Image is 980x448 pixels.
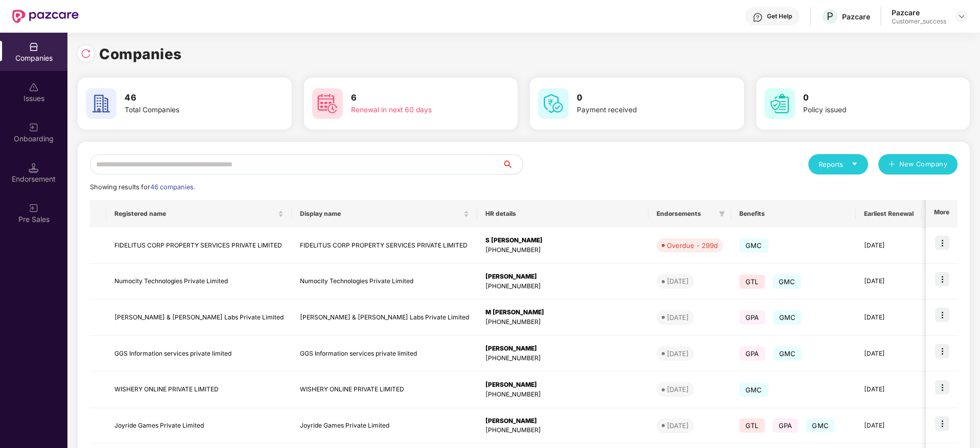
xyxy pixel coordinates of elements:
th: More [926,200,958,228]
span: GTL [739,418,765,433]
span: GPA [739,346,765,361]
span: Registered name [114,210,276,218]
img: svg+xml;base64,PHN2ZyBpZD0iUmVsb2FkLTMyeDMyIiB4bWxucz0iaHR0cDovL3d3dy53My5vcmcvMjAwMC9zdmciIHdpZH... [81,48,91,59]
div: S [PERSON_NAME] [485,236,640,245]
span: filter [719,211,725,217]
h3: 0 [577,91,706,105]
td: [PERSON_NAME] & [PERSON_NAME] Labs Private Limited [106,300,292,336]
span: GMC [739,238,768,253]
img: icon [935,272,949,286]
div: Get Help [767,12,792,20]
img: svg+xml;base64,PHN2ZyB3aWR0aD0iMjAiIGhlaWdodD0iMjAiIHZpZXdCb3g9IjAgMCAyMCAyMCIgZmlsbD0ibm9uZSIgeG... [29,203,39,213]
div: [PHONE_NUMBER] [485,317,640,327]
img: svg+xml;base64,PHN2ZyB3aWR0aD0iMjAiIGhlaWdodD0iMjAiIHZpZXdCb3g9IjAgMCAyMCAyMCIgZmlsbD0ibm9uZSIgeG... [29,122,39,133]
span: Showing results for [90,183,195,191]
span: GMC [773,275,802,289]
td: GGS Information services private limited [106,336,292,372]
span: filter [717,208,727,220]
span: GPA [739,310,765,325]
span: GMC [773,346,802,361]
h3: 6 [351,91,480,105]
span: GMC [739,383,768,397]
div: [PHONE_NUMBER] [485,282,640,291]
td: GGS Information services private limited [292,336,477,372]
div: Policy issued [803,105,932,116]
td: [DATE] [856,372,922,408]
img: icon [935,380,949,394]
div: Total Companies [125,105,253,116]
span: Endorsements [657,210,715,218]
th: Display name [292,200,477,228]
div: Customer_success [892,17,946,26]
td: FIDELITUS CORP PROPERTY SERVICES PRIVATE LIMITED [106,228,292,264]
div: [PHONE_NUMBER] [485,390,640,400]
img: svg+xml;base64,PHN2ZyB4bWxucz0iaHR0cDovL3d3dy53My5vcmcvMjAwMC9zdmciIHdpZHRoPSI2MCIgaGVpZ2h0PSI2MC... [312,88,343,119]
div: Pazcare [842,12,870,21]
span: GMC [806,418,835,433]
span: Display name [300,210,461,218]
img: svg+xml;base64,PHN2ZyB4bWxucz0iaHR0cDovL3d3dy53My5vcmcvMjAwMC9zdmciIHdpZHRoPSI2MCIgaGVpZ2h0PSI2MC... [86,88,116,119]
button: search [502,154,523,175]
td: [DATE] [856,264,922,300]
div: Renewal in next 60 days [351,105,480,116]
span: 46 companies. [150,183,195,191]
td: FIDELITUS CORP PROPERTY SERVICES PRIVATE LIMITED [292,228,477,264]
span: GTL [739,275,765,289]
div: [PHONE_NUMBER] [485,245,640,255]
div: [PERSON_NAME] [485,380,640,390]
span: GMC [773,310,802,325]
td: [DATE] [856,336,922,372]
td: [PERSON_NAME] & [PERSON_NAME] Labs Private Limited [292,300,477,336]
div: [PHONE_NUMBER] [485,354,640,363]
img: icon [935,236,949,250]
td: [DATE] [856,228,922,264]
td: Joyride Games Private Limited [292,408,477,444]
th: Registered name [106,200,292,228]
div: [DATE] [667,349,689,359]
span: P [827,10,833,22]
div: Payment received [577,105,706,116]
div: [PERSON_NAME] [485,416,640,426]
img: svg+xml;base64,PHN2ZyBpZD0iSGVscC0zMngzMiIgeG1sbnM9Imh0dHA6Ly93d3cudzMub3JnLzIwMDAvc3ZnIiB3aWR0aD... [753,12,763,22]
h1: Companies [99,43,182,65]
div: Reports [819,159,858,169]
th: HR details [477,200,648,228]
div: [DATE] [667,384,689,394]
th: Benefits [731,200,856,228]
div: Pazcare [892,8,946,17]
td: Numocity Technologies Private Limited [106,264,292,300]
span: search [502,160,523,168]
span: New Company [899,159,948,169]
span: caret-down [851,161,858,167]
img: svg+xml;base64,PHN2ZyB4bWxucz0iaHR0cDovL3d3dy53My5vcmcvMjAwMC9zdmciIHdpZHRoPSI2MCIgaGVpZ2h0PSI2MC... [764,88,795,119]
img: svg+xml;base64,PHN2ZyB3aWR0aD0iMTQuNSIgaGVpZ2h0PSIxNC41IiB2aWV3Qm94PSIwIDAgMTYgMTYiIGZpbGw9Im5vbm... [29,163,39,173]
img: icon [935,344,949,358]
h3: 0 [803,91,932,105]
div: [DATE] [667,276,689,286]
img: icon [935,416,949,431]
div: [PERSON_NAME] [485,344,640,354]
img: svg+xml;base64,PHN2ZyBpZD0iQ29tcGFuaWVzIiB4bWxucz0iaHR0cDovL3d3dy53My5vcmcvMjAwMC9zdmciIHdpZHRoPS... [29,42,39,52]
span: GPA [773,418,799,433]
td: WISHERY ONLINE PRIVATE LIMITED [292,372,477,408]
div: M [PERSON_NAME] [485,308,640,317]
div: [DATE] [667,312,689,322]
td: [DATE] [856,408,922,444]
div: [PERSON_NAME] [485,272,640,282]
img: svg+xml;base64,PHN2ZyBpZD0iRHJvcGRvd24tMzJ4MzIiIHhtbG5zPSJodHRwOi8vd3d3LnczLm9yZy8yMDAwL3N2ZyIgd2... [958,12,966,20]
img: svg+xml;base64,PHN2ZyBpZD0iSXNzdWVzX2Rpc2FibGVkIiB4bWxucz0iaHR0cDovL3d3dy53My5vcmcvMjAwMC9zdmciIH... [29,82,39,92]
span: plus [889,161,895,169]
h3: 46 [125,91,253,105]
button: plusNew Company [878,154,958,175]
div: [DATE] [667,420,689,431]
td: Numocity Technologies Private Limited [292,264,477,300]
th: Earliest Renewal [856,200,922,228]
div: Overdue - 299d [667,240,718,251]
img: icon [935,308,949,322]
td: [DATE] [856,300,922,336]
th: Issues [922,200,966,228]
td: WISHERY ONLINE PRIVATE LIMITED [106,372,292,408]
img: New Pazcare Logo [12,10,79,23]
div: [PHONE_NUMBER] [485,426,640,435]
td: Joyride Games Private Limited [106,408,292,444]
